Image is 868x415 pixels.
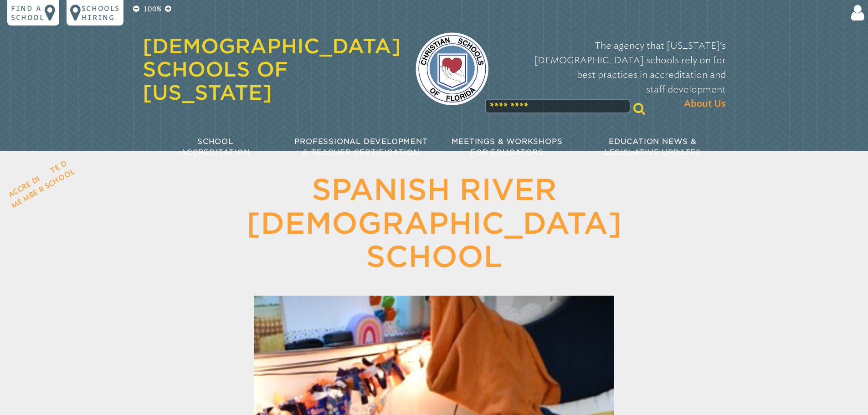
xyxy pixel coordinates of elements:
span: Meetings & Workshops for Educators [452,137,563,157]
a: [DEMOGRAPHIC_DATA] Schools of [US_STATE] [143,34,401,104]
span: About Us [684,97,726,111]
p: Schools Hiring [82,4,120,22]
span: Education News & Legislative Updates [604,137,701,157]
img: csf-logo-web-colors.png [416,32,488,105]
p: Find a school [11,4,45,22]
span: School Accreditation [180,137,250,157]
p: The agency that [US_STATE]’s [DEMOGRAPHIC_DATA] schools rely on for best practices in accreditati... [503,38,726,111]
h1: Spanish River [DEMOGRAPHIC_DATA] School [200,173,668,274]
span: Professional Development & Teacher Certification [294,137,427,157]
p: 100% [141,4,163,15]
